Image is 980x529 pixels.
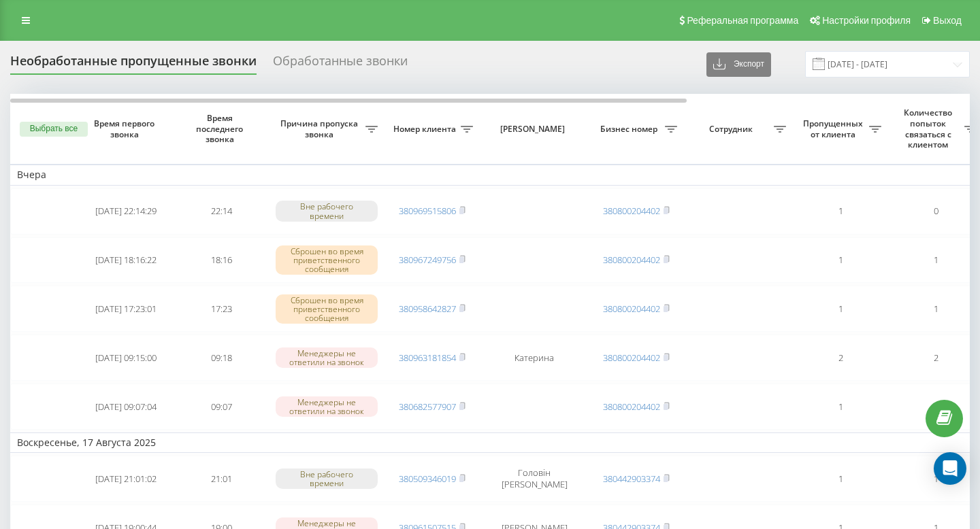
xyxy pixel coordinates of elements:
a: 380800204402 [603,352,660,364]
a: 380958642827 [399,303,456,315]
td: 1 [793,383,888,430]
span: [PERSON_NAME] [491,124,577,135]
td: 2 [793,335,888,381]
a: 380963181854 [399,352,456,364]
span: Номер клиента [391,124,461,135]
td: Катерина [480,335,589,381]
div: Вне рабочего времени [276,468,378,489]
td: 09:07 [174,383,269,430]
div: Менеджеры не ответили на звонок [276,396,378,417]
span: Настройки профиля [822,15,911,26]
a: 380800204402 [603,254,660,266]
span: Количество попыток связаться с клиентом [895,107,964,150]
div: Сброшен во время приветственного сообщения [276,294,378,324]
td: [DATE] 22:14:29 [78,188,174,235]
a: 380969515806 [399,205,456,217]
a: 380800204402 [603,303,660,315]
span: Сотрудник [691,124,774,135]
span: Время первого звонка [89,118,163,139]
td: 09:18 [174,335,269,381]
button: Выбрать все [20,122,88,137]
a: 380682577907 [399,400,456,413]
div: Обработанные звонки [273,54,408,75]
td: 22:14 [174,188,269,235]
td: [DATE] 09:15:00 [78,335,174,381]
td: 21:01 [174,456,269,502]
td: 1 [793,237,888,284]
span: Бизнес номер [595,124,665,135]
div: Необработанные пропущенные звонки [10,54,257,75]
span: Причина пропуска звонка [276,118,365,139]
span: Время последнего звонка [184,113,258,145]
td: [DATE] 18:16:22 [78,237,174,284]
div: Менеджеры не ответили на звонок [276,347,378,368]
td: Головін [PERSON_NAME] [480,456,589,502]
a: 380442903374 [603,473,660,485]
div: Open Intercom Messenger [934,452,966,485]
div: Вне рабочего времени [276,201,378,221]
td: [DATE] 09:07:04 [78,383,174,430]
a: 380509346019 [399,473,456,485]
td: 1 [793,286,888,332]
a: 380967249756 [399,254,456,266]
button: Экспорт [706,52,771,77]
span: Пропущенных от клиента [800,118,869,139]
td: 18:16 [174,237,269,284]
a: 380800204402 [603,205,660,217]
td: [DATE] 21:01:02 [78,456,174,502]
a: 380800204402 [603,400,660,413]
span: Выход [933,15,962,26]
td: 1 [793,188,888,235]
td: 1 [793,456,888,502]
td: 17:23 [174,286,269,332]
div: Сброшен во время приветственного сообщения [276,245,378,275]
span: Реферальная программа [687,15,798,26]
td: [DATE] 17:23:01 [78,286,174,332]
